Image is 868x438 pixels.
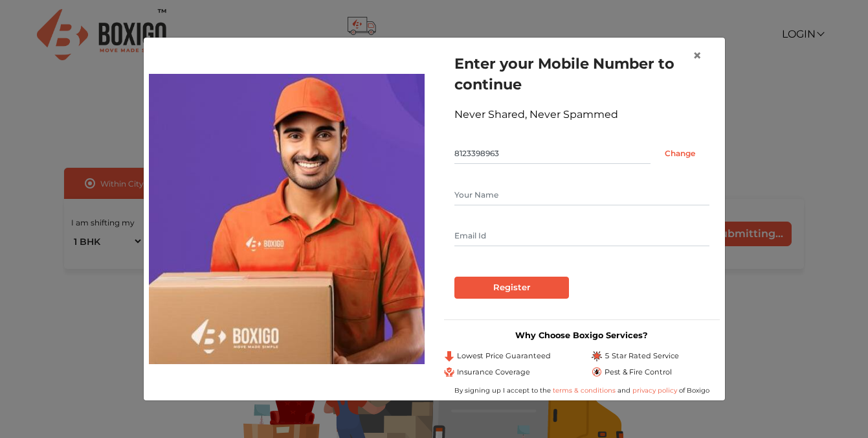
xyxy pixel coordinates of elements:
div: Never Shared, Never Spammed [454,107,709,122]
input: Register [454,277,569,299]
img: relocation-img [149,74,425,364]
span: × [693,46,702,65]
button: Close [682,38,712,74]
input: Change [651,143,709,164]
input: Email Id [454,225,709,246]
span: Pest & Fire Control [605,367,672,378]
h3: Why Choose Boxigo Services? [444,330,720,340]
span: Lowest Price Guaranteed [457,351,551,362]
input: Your Name [454,185,709,205]
span: 5 Star Rated Service [605,351,679,362]
input: Mobile No [454,143,651,164]
span: Insurance Coverage [457,367,530,378]
div: By signing up I accept to the and of Boxigo [444,386,720,395]
h1: Enter your Mobile Number to continue [454,53,709,95]
a: privacy policy [630,386,679,395]
a: terms & conditions [553,386,618,395]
